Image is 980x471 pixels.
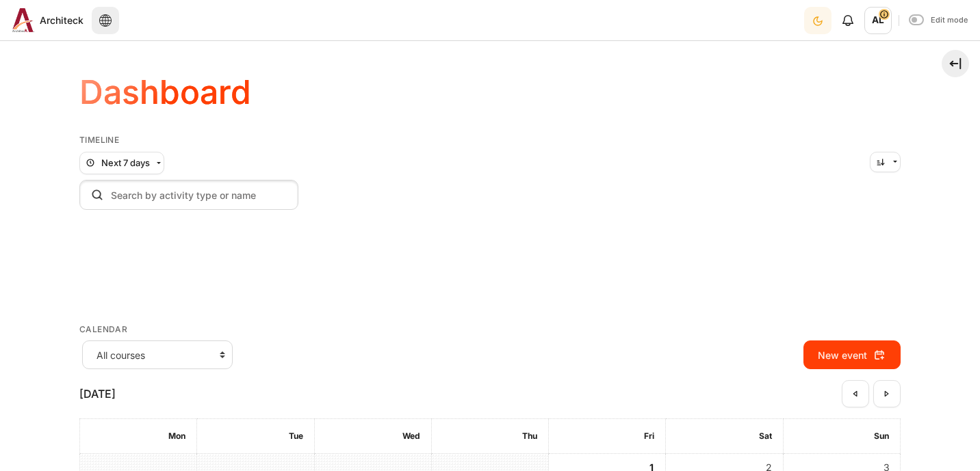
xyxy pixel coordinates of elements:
[79,386,116,402] h4: [DATE]
[870,152,901,172] button: Sort timeline items
[289,431,303,441] span: Tue
[864,7,892,34] a: User menu
[168,431,185,441] span: Mon
[79,135,901,146] h5: Timeline
[818,348,867,362] span: New event
[402,431,420,441] span: Wed
[759,431,772,441] span: Sat
[79,152,164,175] button: Filter timeline by date
[804,7,831,34] button: Light Mode Dark Mode
[101,157,150,170] span: Next 7 days
[805,6,830,34] div: Dark Mode
[92,7,119,34] button: Languages
[864,7,892,34] span: AL
[79,324,901,335] h5: Calendar
[7,8,83,32] a: Architeck Architeck
[12,8,34,32] img: Architeck
[79,71,251,113] h1: Dashboard
[644,431,654,441] span: Fri
[874,431,889,441] span: Sun
[803,340,901,369] button: New event
[522,431,537,441] span: Thu
[40,13,83,27] span: Architeck
[79,180,298,210] input: Search by activity type or name
[834,7,862,34] div: Show notification window with no new notifications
